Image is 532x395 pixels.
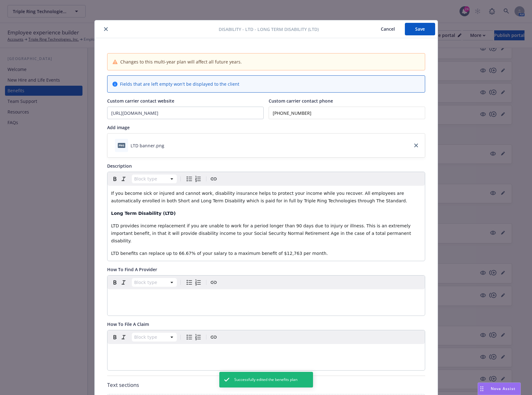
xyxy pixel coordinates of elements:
button: Numbered list [194,333,202,342]
div: Drag to move [478,383,486,395]
span: Description [107,163,132,169]
input: Add custom carrier contact website [107,107,263,119]
button: Bulleted list [185,278,194,287]
button: close [102,25,110,33]
div: toggle group [185,333,202,342]
a: close [412,142,420,149]
div: editable markdown [107,289,425,304]
button: Italic [119,175,128,183]
span: Nova Assist [491,386,515,391]
span: Custom carrier contact phone [269,98,333,104]
div: toggle group [185,278,202,287]
button: Save [405,23,435,35]
span: Successfully edited the benefits plan [234,377,297,382]
p: Text sections [107,381,425,389]
span: LTD benefits can replace up to 66.67% of your salary to a maximum benefit of $12,763 per month. [111,251,328,256]
button: Numbered list [194,175,202,183]
button: Bold [111,278,119,287]
button: Italic [119,333,128,342]
button: Bold [111,175,119,183]
button: Cancel [371,23,405,35]
span: Disability - LTD - Long Term Disability (LTD) [219,26,319,33]
button: download file [167,142,172,149]
span: png [118,143,125,148]
button: Block type [132,278,177,287]
button: Bold [111,333,119,342]
span: If you become sick or injured and cannot work, disability insurance helps to protect your income ... [111,191,407,203]
div: toggle group [185,175,202,183]
input: Add custom carrier contact phone [269,107,425,119]
button: Numbered list [194,278,202,287]
div: editable markdown [107,186,425,261]
strong: Long Term Disability (LTD) [111,211,176,216]
div: editable markdown [107,344,425,359]
span: How To Find A Provider [107,266,157,272]
button: Italic [119,278,128,287]
span: Fields that are left empty won't be displayed to the client [120,81,239,87]
button: Create link [209,278,218,287]
span: Changes to this multi-year plan will affect all future years. [120,58,242,65]
button: Bulleted list [185,333,194,342]
button: Bulleted list [185,175,194,183]
button: Block type [132,175,177,183]
span: LTD provides income replacement if you are unable to work for a period longer than 90 days due to... [111,223,413,243]
button: Create link [209,175,218,183]
span: Custom carrier contact website [107,98,174,104]
button: Block type [132,333,177,342]
span: How To File A Claim [107,321,149,327]
div: LTD banner.png [131,142,164,149]
button: Create link [209,333,218,342]
button: Nova Assist [478,382,521,395]
span: Add image [107,124,130,130]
